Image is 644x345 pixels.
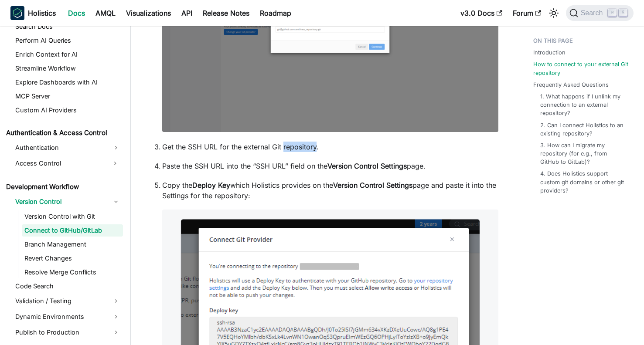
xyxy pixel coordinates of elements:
[13,62,123,74] a: Streamline Workflow
[13,195,123,209] a: Version Control
[22,252,123,264] a: Revert Changes
[162,142,498,152] p: Get the SSH URL for the external Git repository.
[192,181,230,189] strong: Deploy Key
[22,210,123,223] a: Version Control with Git
[13,280,123,292] a: Code Search
[333,181,412,189] strong: Version Control Settings
[3,127,123,139] a: Authentication & Access Control
[13,141,123,155] a: Authentication
[13,294,123,308] a: Validation / Testing
[13,34,123,47] a: Perform AI Queries
[608,9,617,17] kbd: ⌘
[540,92,627,118] a: 1. What happens if I unlink my connection to an external repository?
[533,48,566,57] a: Introduction
[508,6,546,20] a: Forum
[327,162,407,170] strong: Version Control Settings
[121,6,176,20] a: Visualizations
[540,141,627,166] a: 3. How can I migrate my repository (for e.g., from GitHub to GitLab)?
[13,90,123,102] a: MCP Server
[22,266,123,278] a: Resolve Merge Conflicts
[90,6,121,20] a: AMQL
[13,76,123,88] a: Explore Dashboards with AI
[533,60,630,77] a: How to connect to your external Git repository
[176,6,198,20] a: API
[22,224,123,237] a: Connect to GitHub/GitLab
[63,6,90,20] a: Docs
[13,104,123,116] a: Custom AI Providers
[13,310,123,324] a: Dynamic Environments
[455,6,508,20] a: v3.0 Docs
[10,6,24,20] img: Holistics
[13,325,123,339] a: Publish to Production
[13,20,123,33] a: Search Docs
[547,6,561,20] button: Switch between dark and light mode (currently light mode)
[13,48,123,61] a: Enrich Context for AI
[533,81,609,89] a: Frequently Asked Questions
[540,121,627,138] a: 2. Can I connect Holistics to an existing repository?
[22,238,123,250] a: Branch Management
[3,181,123,193] a: Development Workflow
[255,6,296,20] a: Roadmap
[540,169,627,195] a: 4. Does Holistics support custom git domains or other git providers?
[10,6,56,20] a: HolisticsHolistics
[107,156,123,170] button: Expand sidebar category 'Access Control'
[28,8,56,18] b: Holistics
[566,5,634,21] button: Search (Command+K)
[162,180,498,201] p: Copy the which Holistics provides on the page and paste it into the Settings for the repository:
[162,161,498,171] p: Paste the SSH URL into the “SSH URL” field on the page.
[578,9,608,17] span: Search
[619,9,627,17] kbd: K
[13,156,107,170] a: Access Control
[198,6,255,20] a: Release Notes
